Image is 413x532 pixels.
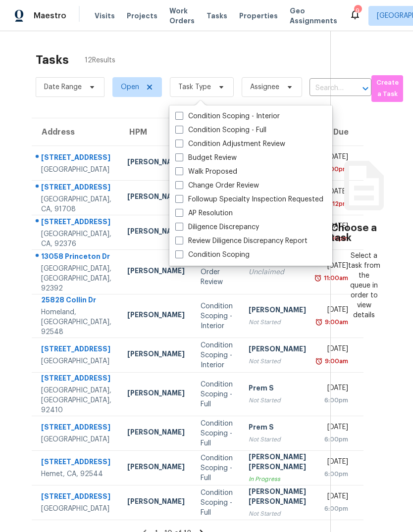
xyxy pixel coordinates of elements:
div: [DATE] [322,261,348,273]
div: [GEOGRAPHIC_DATA] [41,165,111,175]
div: Change Order Review [201,257,233,287]
div: Condition Scoping - Interior [201,340,233,370]
label: Change Order Review [175,181,259,191]
div: [STREET_ADDRESS] [41,152,111,165]
div: [DATE] [322,305,348,317]
div: [PERSON_NAME] [127,226,185,239]
div: [STREET_ADDRESS] [41,182,111,194]
input: Search by address [310,81,344,96]
div: 6:00pm [322,435,348,444]
div: [GEOGRAPHIC_DATA] [41,504,111,514]
div: [DATE] [322,422,348,435]
div: 6:00pm [322,469,348,479]
div: 9 [354,6,361,16]
label: AP Resolution [175,208,233,218]
div: 6:00pm [322,395,348,405]
div: Condition Scoping - Interior [201,301,233,331]
div: [STREET_ADDRESS] [41,422,111,435]
div: [PERSON_NAME] [127,349,185,361]
img: Overdue Alarm Icon [314,273,322,283]
span: Tasks [206,12,227,19]
label: Walk Proposed [175,167,237,177]
div: [DATE] [322,491,348,504]
div: [PERSON_NAME] [249,305,306,317]
span: Assignee [250,82,279,92]
div: [PERSON_NAME] [127,388,185,400]
div: Prem S [249,422,306,435]
div: 11:00am [322,273,348,283]
div: [PERSON_NAME] [127,496,185,509]
span: Properties [239,11,278,21]
div: [STREET_ADDRESS] [41,457,111,469]
label: Followup Specialty Inspection Requested [175,194,323,204]
div: [STREET_ADDRESS] [41,344,111,356]
div: 9:00am [323,356,348,366]
label: Diligence Discrepancy [175,222,259,232]
div: Condition Scoping - Full [201,453,233,483]
div: [PERSON_NAME] [127,427,185,439]
div: [DATE] [322,383,348,395]
label: Budget Review [175,153,237,163]
th: HPM [119,118,193,146]
div: Homeland, [GEOGRAPHIC_DATA], 92548 [41,307,111,337]
div: [GEOGRAPHIC_DATA], [GEOGRAPHIC_DATA], 92410 [41,386,111,415]
img: Overdue Alarm Icon [315,317,323,327]
div: Not Started [249,317,306,327]
div: [PERSON_NAME] [127,157,185,169]
div: [PERSON_NAME] [127,266,185,278]
span: Visits [95,11,115,21]
div: [STREET_ADDRESS] [41,373,111,386]
div: [GEOGRAPHIC_DATA], CA, 91708 [41,194,111,214]
div: [PERSON_NAME] [PERSON_NAME] [249,452,306,474]
label: Condition Scoping - Interior [175,111,280,121]
div: Hemet, CA, 92544 [41,469,111,479]
button: Create a Task [371,75,403,102]
div: [PERSON_NAME] [127,310,185,322]
span: Task Type [178,82,211,92]
div: [PERSON_NAME] [249,344,306,356]
label: Condition Scoping [175,250,250,260]
span: Maestro [34,11,66,21]
img: Overdue Alarm Icon [315,356,323,366]
label: Condition Adjustment Review [175,139,285,149]
div: [PERSON_NAME] [127,192,185,204]
h3: Choose a task [331,223,397,243]
div: [PERSON_NAME] [PERSON_NAME] [249,486,306,509]
label: Review Diligence Discrepancy Report [175,236,308,246]
div: Condition Scoping - Full [201,419,233,448]
div: Not Started [249,356,306,366]
div: Condition Scoping - Full [201,488,233,518]
div: [STREET_ADDRESS] [41,217,111,229]
div: [GEOGRAPHIC_DATA] [41,435,111,444]
div: In Progress [249,474,306,484]
div: [STREET_ADDRESS] [41,491,111,504]
span: Create a Task [376,77,398,100]
button: Open [359,82,372,96]
div: 13058 Princeton Dr [41,251,111,264]
div: Unclaimed [249,267,306,277]
span: Geo Assignments [290,6,337,26]
div: 25828 Collin Dr [41,295,111,307]
span: Date Range [44,82,82,92]
div: Not Started [249,395,306,405]
div: 9:00am [323,317,348,327]
div: Condition Scoping - Full [201,380,233,409]
span: Work Orders [169,6,195,26]
div: [PERSON_NAME] [127,462,185,474]
th: Address [32,118,119,146]
div: [GEOGRAPHIC_DATA], CA, 92376 [41,229,111,249]
h2: Tasks [36,55,69,65]
div: Select a task from the queue in order to view details [348,251,381,320]
label: Condition Scoping - Full [175,125,266,135]
span: 12 Results [85,55,115,65]
div: [GEOGRAPHIC_DATA], [GEOGRAPHIC_DATA], 92392 [41,264,111,293]
div: [GEOGRAPHIC_DATA] [41,356,111,366]
div: [DATE] [322,344,348,356]
div: Prem S [249,383,306,395]
div: [DATE] [322,457,348,469]
span: Projects [127,11,157,21]
div: 6:00pm [322,504,348,514]
div: Not Started [249,509,306,519]
span: Open [121,82,139,92]
div: Not Started [249,435,306,444]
